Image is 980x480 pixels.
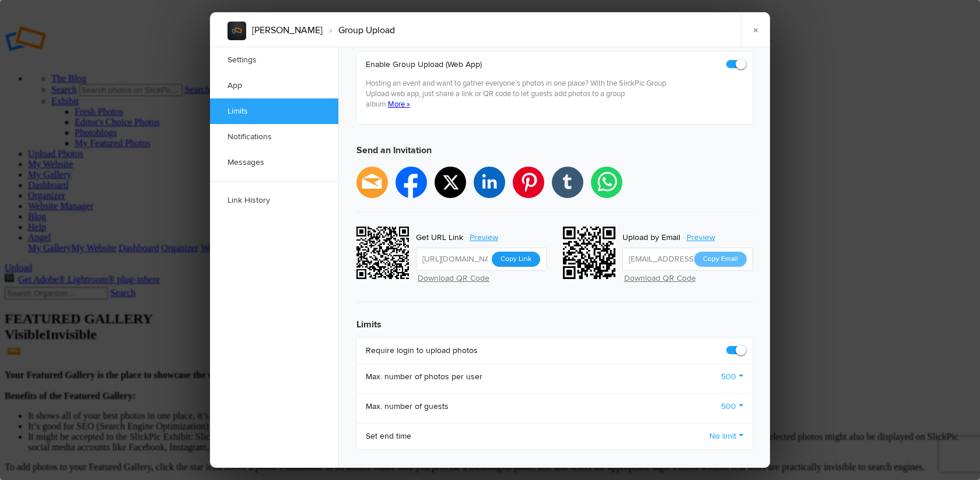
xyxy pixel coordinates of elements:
[210,124,338,150] a: Notifications
[416,230,463,245] div: Get URL Link
[366,371,482,383] b: Max. number of photos per user
[366,430,411,442] b: Set end time
[252,20,323,40] li: [PERSON_NAME]
[356,308,753,331] h3: Limits
[552,167,583,198] li: tumblr
[323,20,395,40] li: Group Upload
[463,230,507,245] a: Preview
[356,134,753,167] h3: Send an Invitation
[622,230,680,245] div: Upload by Email
[210,188,338,213] a: Link History
[680,230,724,245] a: Preview
[366,59,668,70] b: Enable Group Upload (Web App)
[513,167,544,198] li: pinterest
[228,22,246,40] img: album_sample.webp
[694,252,747,267] button: Copy Email
[9,9,369,23] p: Test
[210,73,338,98] a: App
[741,12,770,47] a: ×
[721,401,744,412] a: 500
[388,100,410,109] a: More »
[366,401,449,412] b: Max. number of guests
[356,227,412,283] div: https://slickpic.us/18260995ODMN
[366,345,478,357] b: Require login to upload photos
[721,371,744,383] a: 500
[418,273,489,283] a: Download QR Code
[210,150,338,175] a: Messages
[210,98,338,124] a: Limits
[366,78,668,110] p: Hosting an event and want to gather everyone’s photos in one place? With the SlickPic Group Uploa...
[492,252,540,267] button: Copy Link
[709,430,744,442] a: No limit
[9,9,369,37] p: Thanks for your upload. Don't forget to repeat this process if you would like to share your photo...
[591,167,622,198] li: whatsapp
[563,227,619,283] div: vwwul@slickpic.net
[435,167,466,198] li: twitter
[624,273,696,283] a: Download QR Code
[474,167,505,198] li: linkedin
[210,47,338,73] a: Settings
[395,167,427,198] li: facebook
